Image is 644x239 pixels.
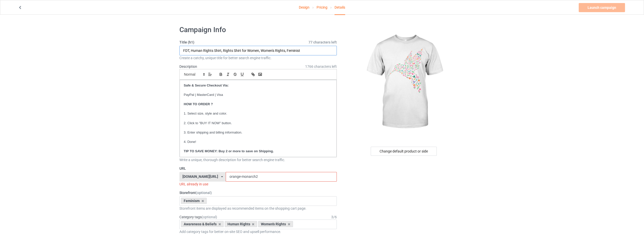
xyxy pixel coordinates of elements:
[179,64,197,69] label: Description
[371,147,437,156] div: Change default product or side
[179,40,337,45] label: Title (h1)
[335,0,345,15] div: Details
[182,175,218,178] div: [DOMAIN_NAME][URL]
[258,221,293,227] div: Women's Rights
[184,140,333,144] p: 4. Done!
[179,25,337,34] h1: Campaign Info
[202,215,217,219] span: (optional)
[308,40,337,45] span: 77 characters left
[331,214,337,220] div: 3 / 6
[225,221,257,227] div: Human Rights
[184,83,229,87] strong: Safe & Secure Checkout Via:
[179,157,337,162] div: Write a unique, thorough description for better search engine traffic.
[184,149,274,153] strong: TIP TO SAVE MONEY: Buy 2 or more to save on Shipping.
[179,214,217,220] label: Category tags
[184,111,333,116] p: 1. Select size, style and color.
[181,221,224,227] div: Awareness & Beliefs
[179,206,337,211] div: Storefront items are displayed as recommended items on the shopping cart page.
[179,55,337,60] div: Create a catchy, unique title for better search engine traffic.
[184,93,333,97] p: PayPal | MasterCard | Visa
[179,166,337,171] label: URL
[196,191,212,195] span: (optional)
[181,198,207,204] div: Feminism
[299,0,309,14] a: Design
[184,121,333,126] p: 2. Click to "BUY IT NOW" button.
[179,229,337,234] div: Add category tags for better on-site SEO and upsell performance.
[317,0,327,14] a: Pricing
[179,190,337,195] label: Storefront
[305,64,337,69] span: 1766 characters left
[184,130,333,135] p: 3. Enter shipping and billing information.
[179,182,337,187] div: URL already in use
[184,102,213,106] strong: HOW TO ORDER ?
